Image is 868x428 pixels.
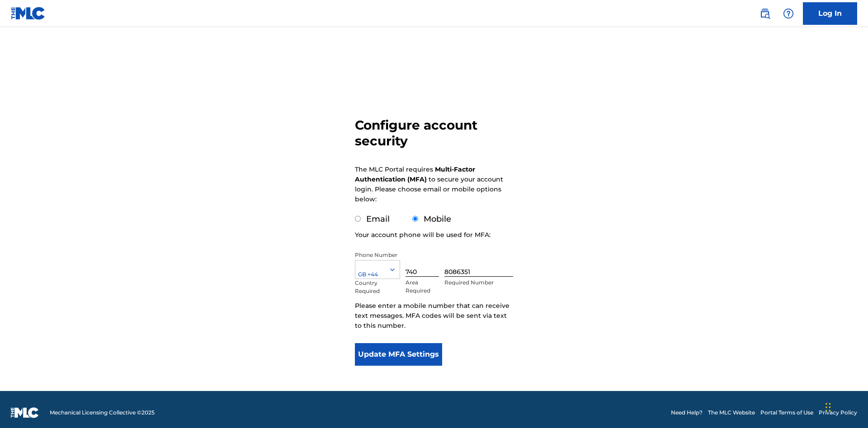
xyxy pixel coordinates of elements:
[444,279,513,287] p: Required Number
[355,279,400,295] p: Country Required
[760,409,813,417] a: Portal Terms of Use
[366,214,390,224] label: Email
[783,8,794,19] img: help
[819,409,857,417] a: Privacy Policy
[803,2,857,25] a: Log In
[355,117,513,149] h3: Configure account security
[779,5,797,23] div: Help
[355,301,513,330] p: Please enter a mobile number that can receive text messages. MFA codes will be sent via text to t...
[826,394,831,421] div: Drag
[671,409,703,417] a: Need Help?
[708,409,755,417] a: The MLC Website
[355,343,442,366] button: Update MFA Settings
[355,270,400,279] div: GB +44
[424,214,451,224] label: Mobile
[11,7,46,20] img: MLC Logo
[823,385,868,428] iframe: Chat Widget
[11,407,39,418] img: logo
[50,409,155,417] span: Mechanical Licensing Collective © 2025
[355,230,491,240] p: Your account phone will be used for MFA:
[756,5,774,23] a: Public Search
[406,279,439,295] p: Area Required
[355,164,503,204] p: The MLC Portal requires to secure your account login. Please choose email or mobile options below:
[759,8,770,19] img: search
